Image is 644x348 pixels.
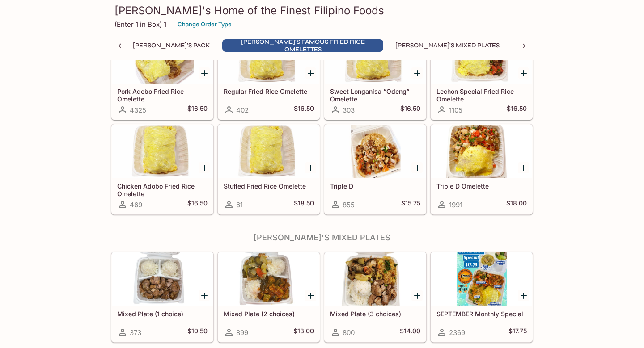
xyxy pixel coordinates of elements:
[400,327,420,338] h5: $14.00
[128,39,215,52] button: [PERSON_NAME]'s Pack
[112,30,213,84] div: Pork Adobo Fried Rice Omelette
[111,29,213,120] a: Pork Adobo Fried Rice Omelette4325$16.50
[411,162,423,173] button: Add Triple D
[431,125,532,178] div: Triple D Omelette
[199,290,210,301] button: Add Mixed Plate (1 choice)
[236,328,248,337] span: 899
[411,290,423,301] button: Add Mixed Plate (3 choices)
[218,252,319,306] div: Mixed Plate (2 choices)
[518,162,529,173] button: Add Triple D Omelette
[449,201,462,209] span: 1991
[325,30,426,84] div: Sweet Longanisa “Odeng” Omelette
[330,310,420,318] h5: Mixed Plate (3 choices)
[343,328,355,337] span: 800
[325,125,426,178] div: Triple D
[130,106,146,114] span: 4325
[390,39,504,52] button: [PERSON_NAME]'s Mixed Plates
[117,182,208,197] h5: Chicken Adobo Fried Rice Omelette
[506,199,527,210] h5: $18.00
[112,125,213,178] div: Chicken Adobo Fried Rice Omelette
[436,182,527,190] h5: Triple D Omelette
[330,88,420,102] h5: Sweet Longanisa “Odeng” Omelette
[436,88,527,102] h5: Lechon Special Fried Rice Omelette
[324,252,426,342] a: Mixed Plate (3 choices)800$14.00
[199,162,210,173] button: Add Chicken Adobo Fried Rice Omelette
[218,125,319,178] div: Stuffed Fried Rice Omelette
[512,39,639,52] button: Ala Carte Favorite Filipino Dishes
[411,67,423,79] button: Add Sweet Longanisa “Odeng” Omelette
[112,252,213,306] div: Mixed Plate (1 choice)
[224,182,314,190] h5: Stuffed Fried Rice Omelette
[218,124,320,214] a: Stuffed Fried Rice Omelette61$18.50
[431,29,533,120] a: Lechon Special Fried Rice Omelette1105$16.50
[305,67,316,79] button: Add Regular Fried Rice Omelette
[401,199,420,210] h5: $15.75
[518,290,529,301] button: Add SEPTEMBER Monthly Special
[117,88,208,102] h5: Pork Adobo Fried Rice Omelette
[325,252,426,306] div: Mixed Plate (3 choices)
[218,30,319,84] div: Regular Fried Rice Omelette
[324,29,426,120] a: Sweet Longanisa “Odeng” Omelette303$16.50
[507,105,527,115] h5: $16.50
[508,327,527,338] h5: $17.75
[449,106,462,114] span: 1105
[431,30,532,84] div: Lechon Special Fried Rice Omelette
[111,124,213,214] a: Chicken Adobo Fried Rice Omelette469$16.50
[222,39,383,52] button: [PERSON_NAME]'s Famous Fried Rice Omelettes
[224,310,314,318] h5: Mixed Plate (2 choices)
[187,327,208,338] h5: $10.50
[330,182,420,190] h5: Triple D
[436,310,527,318] h5: SEPTEMBER Monthly Special
[294,105,314,115] h5: $16.50
[343,201,355,209] span: 855
[236,201,243,209] span: 61
[114,20,166,29] p: (Enter 1 in Box) 1
[431,252,532,306] div: SEPTEMBER Monthly Special
[324,124,426,214] a: Triple D855$15.75
[343,106,355,114] span: 303
[130,328,141,337] span: 373
[224,88,314,95] h5: Regular Fried Rice Omelette
[400,105,420,115] h5: $16.50
[111,252,213,342] a: Mixed Plate (1 choice)373$10.50
[187,105,208,115] h5: $16.50
[174,17,236,31] button: Change Order Type
[449,328,465,337] span: 2369
[199,67,210,79] button: Add Pork Adobo Fried Rice Omelette
[130,201,142,209] span: 469
[518,67,529,79] button: Add Lechon Special Fried Rice Omelette
[293,327,314,338] h5: $13.00
[218,29,320,120] a: Regular Fried Rice Omelette402$16.50
[305,162,316,173] button: Add Stuffed Fried Rice Omelette
[187,199,208,210] h5: $16.50
[236,106,249,114] span: 402
[114,4,530,17] h3: [PERSON_NAME]'s Home of the Finest Filipino Foods
[218,252,320,342] a: Mixed Plate (2 choices)899$13.00
[431,252,533,342] a: SEPTEMBER Monthly Special2369$17.75
[111,233,533,243] h4: [PERSON_NAME]'s Mixed Plates
[117,310,208,318] h5: Mixed Plate (1 choice)
[431,124,533,214] a: Triple D Omelette1991$18.00
[294,199,314,210] h5: $18.50
[305,290,316,301] button: Add Mixed Plate (2 choices)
